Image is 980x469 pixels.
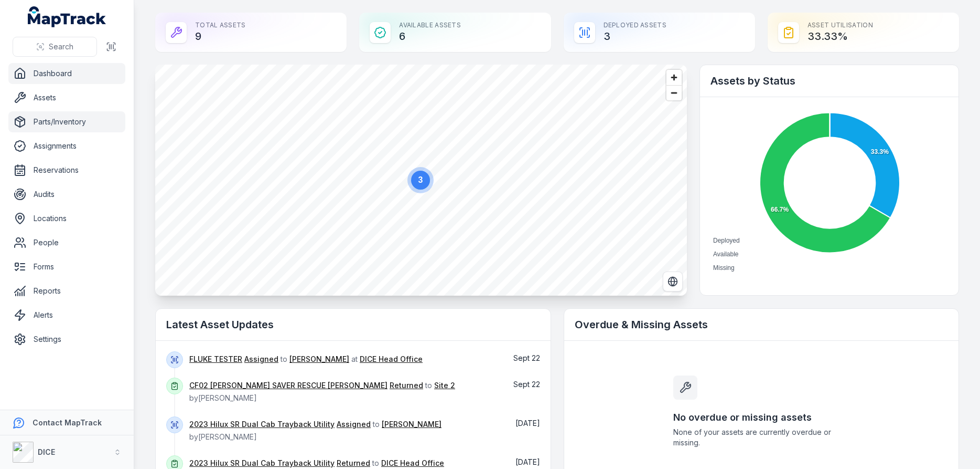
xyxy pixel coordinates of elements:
[515,457,540,466] span: [DATE]
[189,355,423,363] span: to at
[13,37,97,57] button: Search
[8,208,125,229] a: Locations
[360,354,423,364] a: DICE Head Office
[673,427,849,448] span: None of your assets are currently overdue or missing.
[666,85,682,100] button: Zoom out
[673,410,849,425] h3: No overdue or missing assets
[8,305,125,326] a: Alerts
[49,41,73,52] span: Search
[8,87,125,108] a: Assets
[8,184,125,205] a: Audits
[8,280,125,301] a: Reports
[713,264,735,272] span: Missing
[418,175,423,184] text: 3
[513,353,540,362] time: 22/09/2025, 10:22:34 am
[8,136,125,157] a: Assignments
[8,329,125,350] a: Settings
[390,380,423,391] a: Returned
[337,458,370,468] a: Returned
[515,419,540,428] span: [DATE]
[8,63,125,84] a: Dashboard
[663,272,683,291] button: Switch to Satellite View
[166,317,540,332] h2: Latest Asset Updates
[189,380,387,391] a: CF02 [PERSON_NAME] SAVER RESCUE [PERSON_NAME]
[434,380,455,391] a: Site 2
[515,419,540,428] time: 09/09/2025, 2:24:12 pm
[513,353,540,362] span: Sept 22
[189,458,335,468] a: 2023 Hilux SR Dual Cab Trayback Utility
[8,160,125,181] a: Reservations
[337,419,371,430] a: Assigned
[33,418,102,427] strong: Contact MapTrack
[515,457,540,466] time: 09/09/2025, 2:22:46 pm
[289,354,349,364] a: [PERSON_NAME]
[8,111,125,132] a: Parts/Inventory
[513,380,540,389] span: Sept 22
[189,420,441,441] span: to by [PERSON_NAME]
[666,70,682,85] button: Zoom in
[189,354,242,364] a: FLUKE TESTER
[38,447,55,456] strong: DICE
[8,232,125,253] a: People
[189,458,444,467] span: to
[155,65,687,296] canvas: Map
[189,381,455,402] span: to by [PERSON_NAME]
[575,317,949,332] h2: Overdue & Missing Assets
[381,458,444,468] a: DICE Head Office
[189,419,335,430] a: 2023 Hilux SR Dual Cab Trayback Utility
[244,354,278,364] a: Assigned
[710,74,948,88] h2: Assets by Status
[713,251,738,258] span: Available
[382,419,441,430] a: [PERSON_NAME]
[28,6,106,27] a: MapTrack
[513,380,540,389] time: 22/09/2025, 10:17:04 am
[713,237,740,244] span: Deployed
[8,256,125,277] a: Forms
